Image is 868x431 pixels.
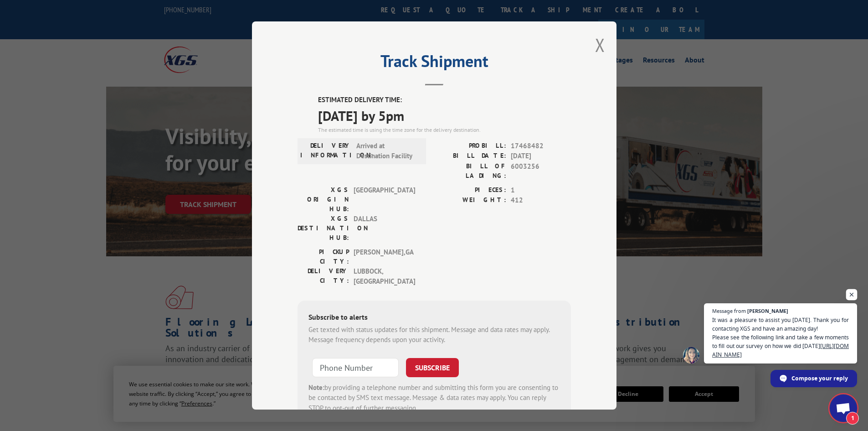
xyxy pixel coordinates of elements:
div: Subscribe to alerts [308,312,560,325]
span: It was a pleasure to assist you [DATE]. Thank you for contacting XGS and have an amazing day! Ple... [712,316,849,359]
div: The estimated time is using the time zone for the delivery destination. [318,126,571,134]
label: XGS DESTINATION HUB: [298,214,349,243]
span: [PERSON_NAME] , GA [354,247,415,266]
span: [DATE] by 5pm [318,105,571,126]
span: 17468482 [511,141,571,151]
span: DALLAS [354,214,415,243]
div: by providing a telephone number and submitting this form you are consenting to be contacted by SM... [308,383,560,414]
label: PROBILL: [434,141,506,151]
label: DELIVERY CITY: [298,266,349,287]
span: Arrived at Destination Facility [356,141,418,161]
div: Get texted with status updates for this shipment. Message and data rates may apply. Message frequ... [308,325,560,345]
span: [GEOGRAPHIC_DATA] [354,185,415,214]
strong: Note: [308,383,324,392]
label: DELIVERY INFORMATION: [300,141,352,161]
span: 412 [511,195,571,206]
span: LUBBOCK , [GEOGRAPHIC_DATA] [354,266,415,287]
label: ESTIMATED DELIVERY TIME: [318,95,571,105]
span: 1 [511,185,571,196]
span: 1 [846,412,859,425]
a: Open chat [830,395,857,422]
button: Close modal [595,33,605,57]
label: PICKUP CITY: [298,247,349,266]
input: Phone Number [312,358,399,377]
span: 6003256 [511,161,571,181]
span: [PERSON_NAME] [747,308,788,313]
span: [DATE] [511,151,571,161]
label: BILL OF LADING: [434,161,506,181]
label: PIECES: [434,185,506,196]
label: WEIGHT: [434,195,506,206]
h2: Track Shipment [298,55,571,72]
label: BILL DATE: [434,151,506,161]
span: Compose your reply [791,370,848,386]
label: XGS ORIGIN HUB: [298,185,349,214]
span: Message from [712,308,746,313]
button: SUBSCRIBE [406,358,459,377]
